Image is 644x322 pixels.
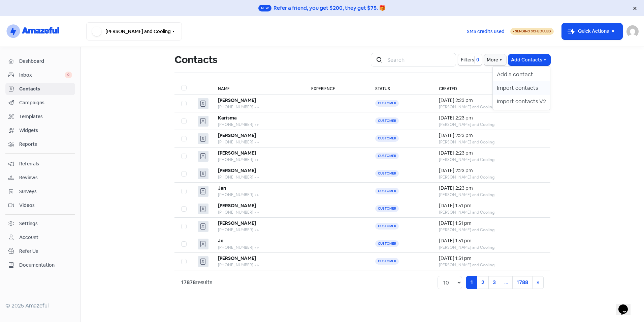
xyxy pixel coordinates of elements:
div: [PHONE_NUMBER] <> [218,262,298,268]
span: 0 [475,56,479,63]
span: Contacts [19,85,72,92]
span: Customer [375,100,399,107]
a: 1 [466,276,477,289]
div: [PERSON_NAME] and Cooling [439,262,544,268]
span: Customer [375,240,399,247]
span: Reviews [19,174,72,181]
span: Customer [375,188,399,194]
div: [PHONE_NUMBER] <> [218,157,298,163]
span: Customer [375,153,399,159]
a: Campaigns [5,97,75,109]
th: Name [211,81,305,95]
th: Experience [304,81,368,95]
button: Quick Actions [562,23,622,39]
span: Inbox [19,72,65,79]
a: 2 [477,276,489,289]
iframe: chat widget [616,295,637,315]
span: Customer [375,258,399,265]
span: Sending Scheduled [515,29,551,33]
div: [DATE] 1:51 pm [439,202,544,209]
b: [PERSON_NAME] [218,220,256,226]
a: Refer Us [5,245,75,258]
div: [PERSON_NAME] and Cooling [439,174,544,180]
div: [PHONE_NUMBER] <> [218,209,298,215]
div: [PHONE_NUMBER] <> [218,192,298,198]
div: [DATE] 2:23 pm [439,97,544,104]
a: Account [5,231,75,244]
a: Templates [5,110,75,123]
div: [DATE] 1:51 pm [439,255,544,262]
b: Karisma [218,115,237,121]
button: Filters0 [458,54,482,65]
span: Widgets [19,127,72,134]
div: [PERSON_NAME] and Cooling [439,192,544,198]
div: [PHONE_NUMBER] <> [218,244,298,250]
a: ... [500,276,513,289]
div: Refer a friend, you get $200, they get $75. 🎁 [273,4,386,12]
div: [PHONE_NUMBER] <> [218,227,298,233]
a: Documentation [5,259,75,271]
span: Referrals [19,160,72,167]
span: » [537,279,539,286]
button: More [484,54,506,65]
a: Videos [5,199,75,212]
div: [DATE] 2:23 pm [439,114,544,122]
button: Import contacts V2 [493,95,550,108]
div: [PERSON_NAME] and Cooling [439,227,544,233]
b: [PERSON_NAME] [218,97,256,103]
div: [PHONE_NUMBER] <> [218,122,298,128]
div: [PERSON_NAME] and Cooling [439,244,544,250]
div: Settings [19,220,38,227]
div: © 2025 Amazeful [5,302,75,310]
button: Add a contact [493,68,550,81]
div: results [181,278,212,287]
span: SMS credits used [467,28,505,35]
a: Dashboard [5,55,75,68]
a: Contacts [5,83,75,95]
a: Widgets [5,124,75,137]
b: [PERSON_NAME] [218,167,256,173]
a: Settings [5,217,75,230]
span: Reports [19,141,72,148]
a: Sending Scheduled [510,27,554,35]
span: Customer [375,135,399,142]
div: [DATE] 1:51 pm [439,237,544,244]
span: Surveys [19,188,72,195]
img: User [626,25,639,37]
span: Customer [375,170,399,177]
span: Customer [375,205,399,212]
span: Campaigns [19,99,72,106]
div: [PHONE_NUMBER] <> [218,139,298,145]
span: Customer [375,117,399,124]
a: 1788 [512,276,533,289]
span: Filters [461,56,474,63]
div: [PERSON_NAME] and Cooling [439,209,544,215]
b: Jan [218,185,226,191]
b: [PERSON_NAME] [218,203,256,209]
span: New [258,5,271,11]
a: 3 [488,276,500,289]
div: [DATE] 2:23 pm [439,167,544,174]
div: [PERSON_NAME] and Cooling [439,104,544,110]
a: Inbox 0 [5,69,75,81]
button: Import contacts [493,81,550,95]
th: Status [368,81,432,95]
button: [PERSON_NAME] and Cooling [86,22,182,41]
input: Search [383,53,456,66]
div: [DATE] 1:51 pm [439,220,544,227]
a: Reports [5,138,75,151]
a: Next [532,276,544,289]
h1: Contacts [174,49,217,71]
div: [PERSON_NAME] and Cooling [439,139,544,145]
strong: 17878 [181,279,196,286]
span: Videos [19,202,72,209]
div: [PHONE_NUMBER] <> [218,104,298,110]
a: Surveys [5,185,75,198]
a: Reviews [5,171,75,184]
a: SMS credits used [461,27,510,34]
div: Account [19,234,38,241]
div: [PERSON_NAME] and Cooling [439,157,544,163]
b: [PERSON_NAME] [218,255,256,261]
div: [DATE] 2:23 pm [439,150,544,157]
span: Refer Us [19,248,72,255]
